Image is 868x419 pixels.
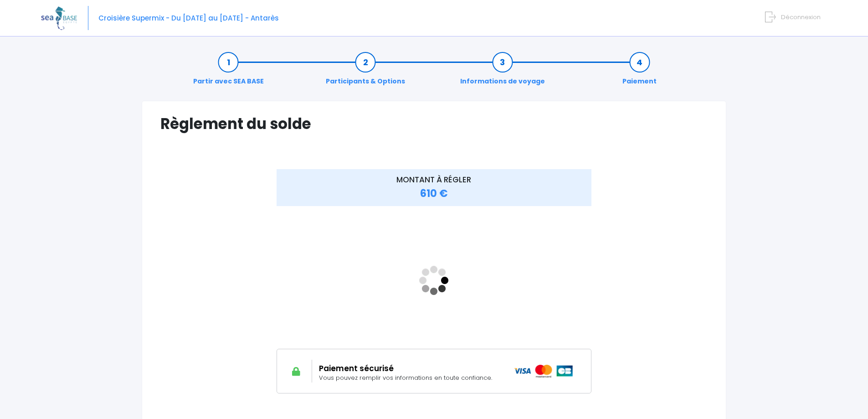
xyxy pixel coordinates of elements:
span: Croisière Supermix - Du [DATE] au [DATE] - Antarès [98,13,279,23]
h2: Paiement sécurisé [319,364,500,373]
span: 610 € [420,186,448,201]
iframe: <!-- //required --> [277,212,591,349]
span: Vous pouvez remplir vos informations en toute confiance. [319,373,492,382]
a: Paiement [618,57,661,86]
a: Informations de voyage [456,57,550,86]
a: Participants & Options [321,57,410,86]
span: Déconnexion [781,13,821,21]
img: icons_paiement_securise@2x.png [514,365,574,378]
a: Partir avec SEA BASE [189,57,268,86]
h1: Règlement du solde [160,115,708,133]
span: MONTANT À RÉGLER [396,174,471,185]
